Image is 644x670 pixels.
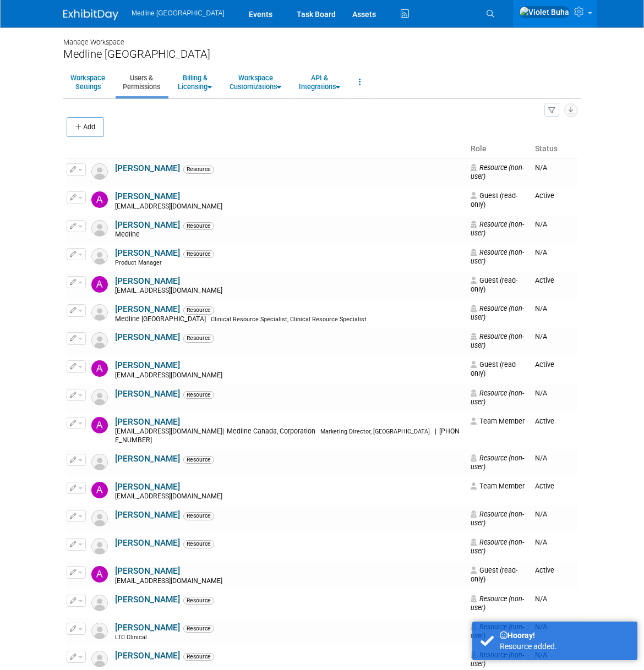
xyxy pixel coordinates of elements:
[473,566,520,583] span: Guest (read-only)
[138,595,203,605] a: [PERSON_NAME]
[138,220,203,230] a: [PERSON_NAME]
[536,417,555,425] span: Active
[138,332,203,342] a: [PERSON_NAME]
[138,389,203,399] a: [PERSON_NAME]
[91,191,108,208] img: Aaron Glanfield
[91,248,108,265] img: Resource
[536,191,555,200] span: Active
[473,454,526,471] span: Resource (non-user)
[138,634,170,641] span: LTC Clinical
[536,454,548,462] span: N/A
[206,456,237,464] span: Resource
[457,427,459,435] span: |
[63,69,112,96] a: WorkspaceSettings
[138,454,203,464] a: [PERSON_NAME]
[67,117,104,137] button: Add
[473,163,526,180] span: Resource (non-user)
[500,641,629,652] div: Resource added.
[222,69,288,96] a: WorkspaceCustomizations
[536,482,555,490] span: Active
[206,334,237,342] span: Resource
[206,540,237,548] span: Resource
[536,566,555,574] span: Active
[138,577,466,586] div: [EMAIL_ADDRESS][DOMAIN_NAME]
[91,510,108,526] img: Resource
[138,287,466,295] div: [EMAIL_ADDRESS][DOMAIN_NAME]
[91,360,108,377] img: Amrita Dhaliwal
[116,69,167,96] a: Users &Permissions
[473,482,527,490] span: Team Member
[500,630,629,641] div: Hooray!
[519,6,570,18] img: Violet Buha
[536,510,548,518] span: N/A
[138,651,203,661] a: [PERSON_NAME]
[473,360,520,377] span: Guest (read-only)
[91,595,108,611] img: Resource
[138,360,203,370] a: [PERSON_NAME]
[206,653,237,661] span: Resource
[138,566,203,576] a: [PERSON_NAME]
[91,276,108,293] img: Adrienne Roc
[536,304,548,312] span: N/A
[91,623,108,639] img: Resource
[473,389,526,406] span: Resource (non-user)
[91,454,108,470] img: Resource
[91,651,108,667] img: Resource
[91,332,108,349] img: Resource
[473,510,526,527] span: Resource (non-user)
[91,482,108,498] img: Anne-Renee Boulanger
[536,332,548,341] span: N/A
[138,623,203,633] a: [PERSON_NAME]
[138,304,203,314] a: [PERSON_NAME]
[473,304,526,321] span: Resource (non-user)
[91,538,108,554] img: Resource
[63,9,118,20] img: ExhibitDay
[536,389,548,397] span: N/A
[138,191,203,201] a: [PERSON_NAME]
[138,163,203,173] a: [PERSON_NAME]
[536,595,548,603] span: N/A
[468,140,531,158] th: Role
[91,220,108,237] img: Resource
[138,436,201,444] span: [PHONE_NUMBER]
[536,276,555,284] span: Active
[91,566,108,583] img: Ashley Dinh
[138,427,466,444] div: [EMAIL_ADDRESS][DOMAIN_NAME]
[536,248,548,256] span: N/A
[206,166,237,173] span: Resource
[245,427,247,435] span: |
[63,28,581,47] div: Manage Workspace
[138,202,466,211] div: [EMAIL_ADDRESS][DOMAIN_NAME]
[473,538,526,555] span: Resource (non-user)
[132,9,225,17] span: Medline [GEOGRAPHIC_DATA]
[473,191,520,208] span: Guest (read-only)
[138,538,203,548] a: [PERSON_NAME]
[473,276,520,293] span: Guest (read-only)
[536,360,555,369] span: Active
[473,248,526,265] span: Resource (non-user)
[536,538,548,546] span: N/A
[138,259,184,266] span: Product Manager
[138,482,203,492] a: [PERSON_NAME]
[138,510,203,520] a: [PERSON_NAME]
[206,597,237,605] span: Resource
[473,332,526,349] span: Resource (non-user)
[292,69,347,96] a: API &Integrations
[206,512,237,520] span: Resource
[91,304,108,321] img: Resource
[536,220,548,228] span: N/A
[138,371,466,380] div: [EMAIL_ADDRESS][DOMAIN_NAME]
[138,417,203,427] a: [PERSON_NAME]
[473,595,526,612] span: Resource (non-user)
[233,316,389,323] span: Clinical Resource Specialist, Clinical Resource Specialist
[138,248,203,258] a: [PERSON_NAME]
[473,651,526,668] span: Resource (non-user)
[91,417,108,433] img: Angela Douglas
[531,140,577,158] th: Status
[206,222,237,230] span: Resource
[247,427,341,435] span: Medline Canada, Corporation
[91,163,108,180] img: Resource
[206,625,237,633] span: Resource
[138,492,466,501] div: [EMAIL_ADDRESS][DOMAIN_NAME]
[171,69,219,96] a: Billing &Licensing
